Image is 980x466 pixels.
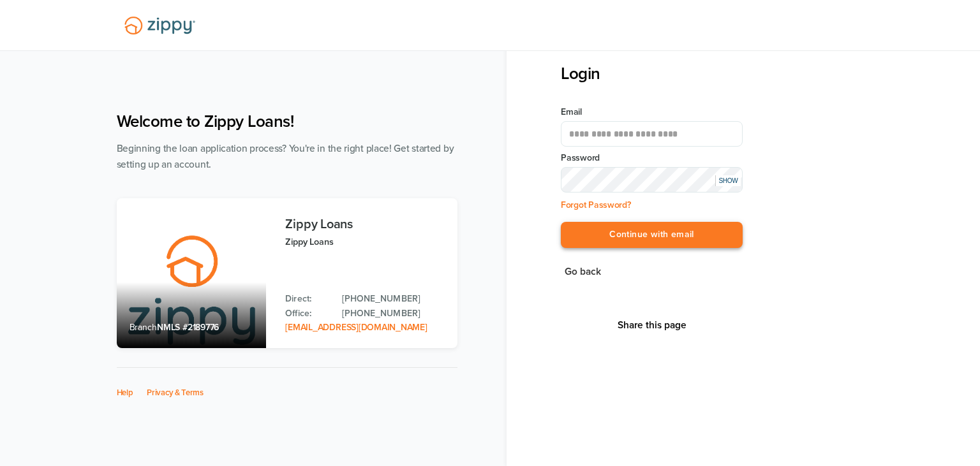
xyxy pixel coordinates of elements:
h1: Welcome to Zippy Loans! [117,112,457,131]
span: Branch [130,322,158,333]
h3: Zippy Loans [285,217,444,231]
a: Privacy & Terms [147,388,204,398]
input: Email Address [561,121,743,147]
img: Lender Logo [117,11,203,40]
button: Go back [561,263,605,280]
span: NMLS #2189776 [157,322,219,333]
button: Continue with email [561,222,743,248]
div: SHOW [715,175,741,186]
a: Office Phone: 512-975-2947 [342,307,444,321]
button: Share This Page [614,319,690,331]
p: Direct: [285,292,329,306]
h3: Login [561,64,743,84]
a: Help [117,388,133,398]
a: Email Address: zippyguide@zippymh.com [285,322,427,333]
input: Input Password [561,167,743,193]
p: Zippy Loans [285,235,444,249]
p: Office: [285,307,329,321]
span: Beginning the loan application process? You're in the right place! Get started by setting up an a... [117,143,454,170]
label: Password [561,152,743,164]
label: Email [561,106,743,119]
a: Forgot Password? [561,200,631,210]
a: Direct Phone: 512-975-2947 [342,292,444,306]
